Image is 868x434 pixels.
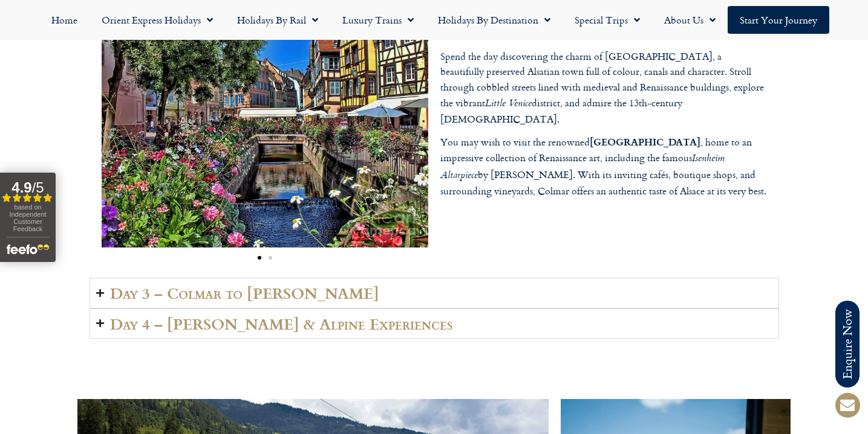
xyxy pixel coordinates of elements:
a: About Us [652,6,728,34]
a: Holidays by Rail [225,6,330,34]
summary: Day 3 – Colmar to [PERSON_NAME] [90,278,779,308]
a: Special Trips [563,6,652,34]
h2: Day 3 – Colmar to [PERSON_NAME] [110,284,379,301]
summary: Day 4 – [PERSON_NAME] & Alpine Experiences [90,308,779,339]
a: Start your Journey [728,6,829,34]
b: [GEOGRAPHIC_DATA] [590,135,700,148]
i: Isenheim Altarpiece [440,151,725,184]
h2: Day 4 – [PERSON_NAME] & Alpine Experiences [110,315,453,332]
a: Holidays by Destination [426,6,563,34]
nav: Menu [6,6,862,34]
p: Spend the day discovering the charm of [GEOGRAPHIC_DATA], a beautifully preserved Alsatian town f... [440,49,767,127]
i: Little Venice [485,96,532,112]
p: You may wish to visit the renowned , home to an impressive collection of Renaissance art, includi... [440,134,767,199]
a: Luxury Trains [330,6,426,34]
span: Go to slide 1 [258,256,261,260]
span: Go to slide 2 [269,256,272,260]
a: Orient Express Holidays [90,6,225,34]
a: Home [39,6,90,34]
